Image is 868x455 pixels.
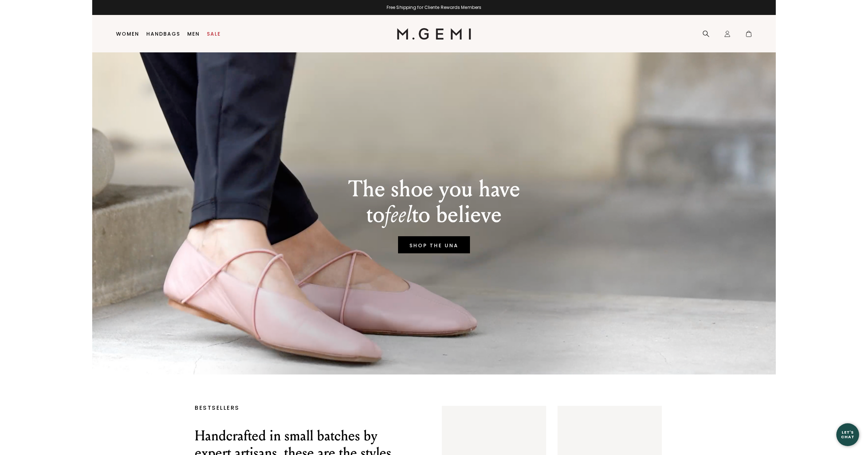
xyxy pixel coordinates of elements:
div: Free Shipping for Cliente Rewards Members [92,5,776,10]
a: Handbags [146,31,180,37]
p: The shoe you have [348,176,520,202]
a: Men [187,31,200,37]
a: Sale [207,31,221,37]
img: M.Gemi [397,28,471,40]
a: SHOP THE UNA [398,236,470,253]
a: Women [116,31,139,37]
em: feel [385,201,412,228]
p: to to believe [348,202,520,228]
div: Let's Chat [836,430,859,439]
p: BESTSELLERS [195,406,408,410]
